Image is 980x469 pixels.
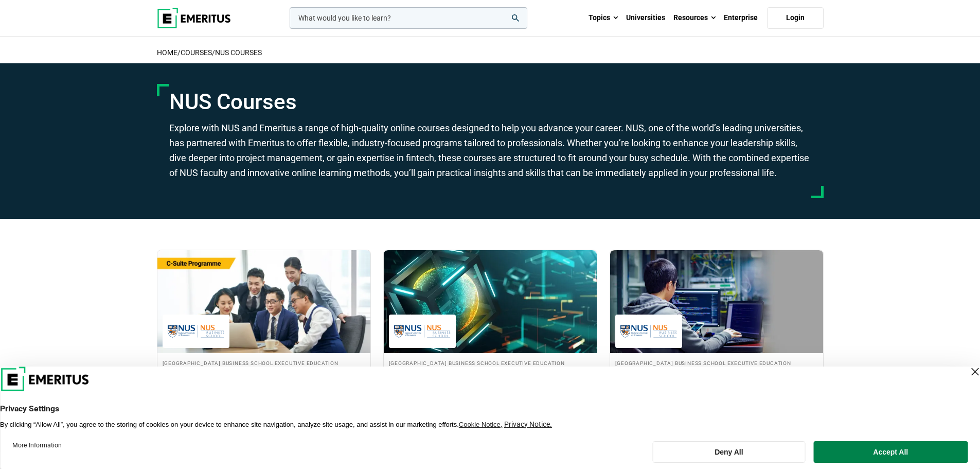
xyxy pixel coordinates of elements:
[389,358,592,367] h4: [GEOGRAPHIC_DATA] Business School Executive Education
[215,48,262,57] a: NUS Courses
[169,121,811,180] p: Explore with NUS and Emeritus a range of high-quality online courses designed to help you advance...
[157,250,370,353] img: Global Chief Strategy Officer (CSO) Programme | Online Leadership Course
[157,48,177,57] a: home
[384,250,597,417] a: Finance Course by National University of Singapore Business School Executive Education - National...
[290,7,527,29] input: woocommerce-product-search-field-0
[620,320,677,343] img: National University of Singapore Business School Executive Education
[384,250,597,353] img: FinTech: Innovation and Transformation in Financial Services | Online Finance Course
[610,250,823,353] img: Python For Analytics | Online Coding Course
[157,42,824,63] h2: / /
[169,89,811,115] h1: NUS Courses
[394,320,451,343] img: National University of Singapore Business School Executive Education
[168,320,224,343] img: National University of Singapore Business School Executive Education
[181,48,212,57] a: COURSES
[163,358,365,367] h4: [GEOGRAPHIC_DATA] Business School Executive Education
[767,7,824,29] a: Login
[615,358,818,367] h4: [GEOGRAPHIC_DATA] Business School Executive Education
[610,250,823,404] a: Coding Course by National University of Singapore Business School Executive Education - National ...
[157,250,370,418] a: Leadership Course by National University of Singapore Business School Executive Education - Septe...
